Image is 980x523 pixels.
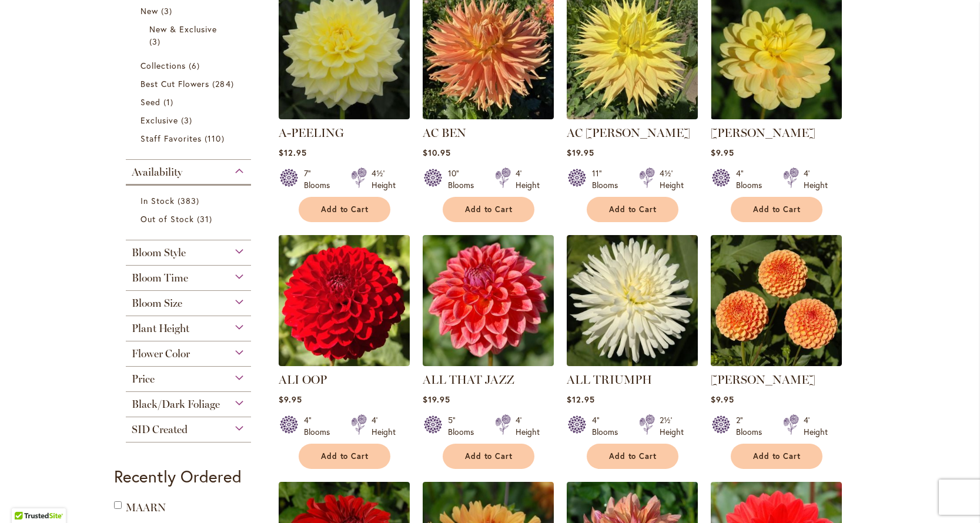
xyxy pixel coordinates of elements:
[161,5,175,17] span: 3
[141,60,186,71] span: Collections
[423,110,554,122] a: AC BEN
[423,394,450,405] span: $19.95
[567,147,594,158] span: $19.95
[711,110,842,122] a: AHOY MATEY
[181,114,195,126] span: 3
[132,166,182,179] span: Availability
[711,373,815,387] a: [PERSON_NAME]
[132,246,186,259] span: Bloom Style
[299,197,390,222] button: Add to Cart
[132,347,190,360] span: Flower Color
[197,213,215,225] span: 31
[609,451,657,461] span: Add to Cart
[205,132,227,145] span: 110
[114,465,242,487] strong: Recently Ordered
[189,59,203,72] span: 6
[279,394,302,405] span: $9.95
[132,398,220,411] span: Black/Dark Foliage
[372,167,396,191] div: 4½' Height
[567,126,690,140] a: AC [PERSON_NAME]
[279,147,307,158] span: $12.95
[149,35,163,48] span: 3
[423,126,466,140] a: AC BEN
[212,78,236,90] span: 284
[141,114,240,126] a: Exclusive
[711,126,815,140] a: [PERSON_NAME]
[149,24,218,35] span: New & Exclusive
[804,414,828,438] div: 4' Height
[9,481,42,514] iframe: Launch Accessibility Center
[753,451,801,461] span: Add to Cart
[141,5,158,16] span: New
[587,444,678,469] button: Add to Cart
[609,204,657,214] span: Add to Cart
[443,444,534,469] button: Add to Cart
[126,501,166,514] a: MAARN
[279,110,410,122] a: A-Peeling
[372,414,396,438] div: 4' Height
[516,167,540,191] div: 4' Height
[279,373,327,387] a: ALI OOP
[465,204,513,214] span: Add to Cart
[141,133,202,144] span: Staff Favorites
[132,423,188,436] span: SID Created
[711,147,734,158] span: $9.95
[141,195,240,207] a: In Stock 383
[279,357,410,368] a: ALI OOP
[567,235,698,366] img: ALL TRIUMPH
[465,451,513,461] span: Add to Cart
[567,373,652,387] a: ALL TRIUMPH
[141,78,240,90] a: Best Cut Flowers
[141,132,240,145] a: Staff Favorites
[132,297,182,310] span: Bloom Size
[423,373,514,387] a: ALL THAT JAZZ
[141,78,210,89] span: Best Cut Flowers
[141,195,175,206] span: In Stock
[731,197,822,222] button: Add to Cart
[423,235,554,366] img: ALL THAT JAZZ
[178,195,202,207] span: 383
[141,59,240,72] a: Collections
[592,414,625,438] div: 4" Blooms
[149,23,231,48] a: New &amp; Exclusive
[753,204,801,214] span: Add to Cart
[141,5,240,17] a: New
[736,167,769,191] div: 4" Blooms
[731,444,822,469] button: Add to Cart
[141,96,160,108] span: Seed
[141,213,240,225] a: Out of Stock 31
[711,394,734,405] span: $9.95
[141,96,240,108] a: Seed
[516,414,540,438] div: 4' Height
[132,373,155,385] span: Price
[423,357,554,368] a: ALL THAT JAZZ
[567,394,595,405] span: $12.95
[587,197,678,222] button: Add to Cart
[567,357,698,368] a: ALL TRIUMPH
[711,235,842,366] img: AMBER QUEEN
[736,414,769,438] div: 2" Blooms
[660,414,684,438] div: 2½' Height
[448,414,481,438] div: 5" Blooms
[448,167,481,191] div: 10" Blooms
[304,167,337,191] div: 7" Blooms
[660,167,684,191] div: 4½' Height
[423,147,451,158] span: $10.95
[132,322,189,335] span: Plant Height
[304,414,337,438] div: 4" Blooms
[141,213,195,224] span: Out of Stock
[321,451,369,461] span: Add to Cart
[711,357,842,368] a: AMBER QUEEN
[804,167,828,191] div: 4' Height
[443,197,534,222] button: Add to Cart
[279,126,344,140] a: A-PEELING
[321,204,369,214] span: Add to Cart
[141,115,178,126] span: Exclusive
[132,271,188,284] span: Bloom Time
[299,444,390,469] button: Add to Cart
[592,167,625,191] div: 11" Blooms
[279,235,410,366] img: ALI OOP
[567,110,698,122] a: AC Jeri
[163,96,176,108] span: 1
